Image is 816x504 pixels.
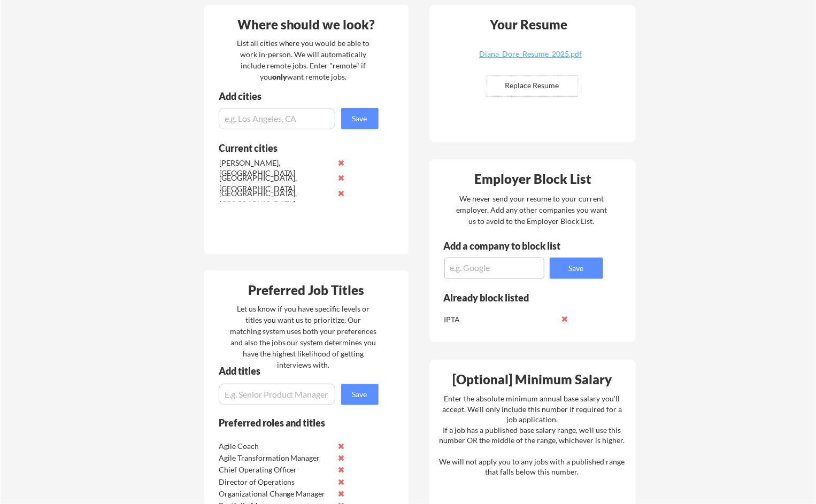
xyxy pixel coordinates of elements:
[456,193,608,227] div: We never send your resume to your current employer. Add any other companies you want us to avoid ...
[550,258,603,279] button: Save
[230,303,377,370] div: Let us know if you have specific levels or titles you want us to prioritize. Our matching system ...
[219,91,381,101] div: Add cities
[219,477,332,487] div: Director of Operations
[219,158,332,179] div: [PERSON_NAME], [GEOGRAPHIC_DATA]
[219,384,335,405] input: E.g. Senior Product Manager
[230,37,377,82] div: List all cities where you would be able to work in-person. We will automatically include remote j...
[219,143,367,153] div: Current cities
[467,50,595,58] div: Diana_Dore_Resume_2025.pdf
[476,18,582,31] div: Your Resume
[444,241,578,251] div: Add a company to block list
[467,50,595,67] a: Diana_Dore_Resume_2025.pdf
[219,489,332,499] div: Organizational Change Manager
[444,314,557,325] div: IPTA
[219,366,369,376] div: Add titles
[433,373,632,386] div: [Optional] Minimum Salary
[219,108,335,129] input: e.g. Los Angeles, CA
[219,453,332,463] div: Agile Transformation Manager
[207,284,406,297] div: Preferred Job Titles
[341,384,379,405] button: Save
[219,464,332,475] div: Chief Operating Officer
[440,393,625,477] div: Enter the absolute minimum annual base salary you'll accept. We'll only include this number if re...
[219,188,332,209] div: [GEOGRAPHIC_DATA], [GEOGRAPHIC_DATA]
[207,18,406,31] div: Where should we look?
[434,173,633,185] div: Employer Block List
[341,108,379,129] button: Save
[272,72,287,81] strong: only
[219,418,364,428] div: Preferred roles and titles
[219,441,332,452] div: Agile Coach
[219,173,332,193] div: [GEOGRAPHIC_DATA], [GEOGRAPHIC_DATA]
[444,293,589,303] div: Already block listed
